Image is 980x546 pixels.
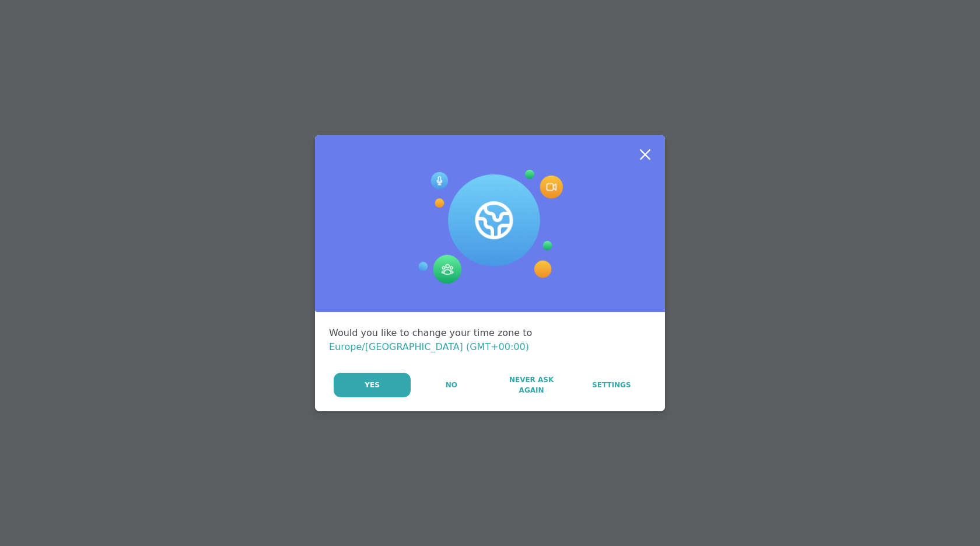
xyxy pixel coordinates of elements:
button: Yes [334,373,411,397]
a: Settings [572,373,651,397]
span: Yes [365,380,380,390]
span: No [446,380,457,390]
button: No [412,373,491,397]
span: Never Ask Again [498,374,565,395]
img: Session Experience [417,170,563,284]
span: Settings [592,380,631,390]
div: Would you like to change your time zone to [329,326,651,354]
span: Europe/[GEOGRAPHIC_DATA] (GMT+00:00) [329,341,529,352]
button: Never Ask Again [492,373,570,397]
